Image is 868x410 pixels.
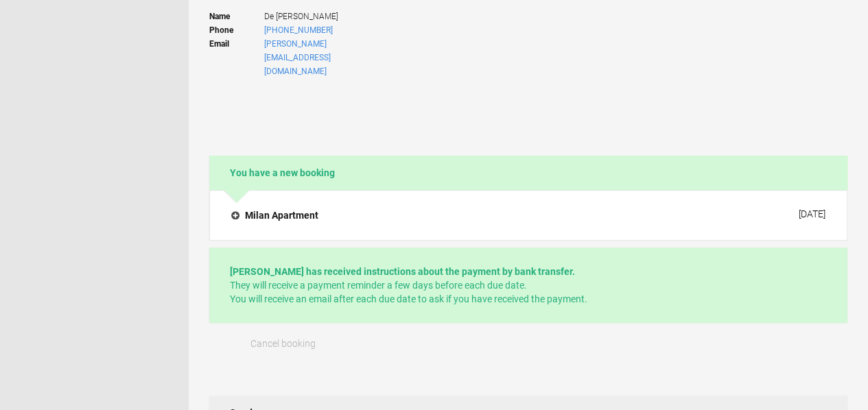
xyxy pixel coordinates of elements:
[209,37,264,78] strong: Email
[264,25,333,35] a: [PHONE_NUMBER]
[230,265,827,306] p: They will receive a payment reminder a few days before each due date. You will receive an email a...
[209,156,847,190] h2: You have a new booking
[231,208,318,222] h4: Milan Apartment
[220,201,836,230] button: Milan Apartment [DATE]
[250,338,316,349] span: Cancel booking
[230,266,575,277] strong: [PERSON_NAME] has received instructions about the payment by bank transfer.
[264,39,331,76] a: [PERSON_NAME][EMAIL_ADDRESS][DOMAIN_NAME]
[209,330,357,357] button: Cancel booking
[209,23,264,37] strong: Phone
[264,10,391,23] span: De [PERSON_NAME]
[209,10,264,23] strong: Name
[799,208,825,219] div: [DATE]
